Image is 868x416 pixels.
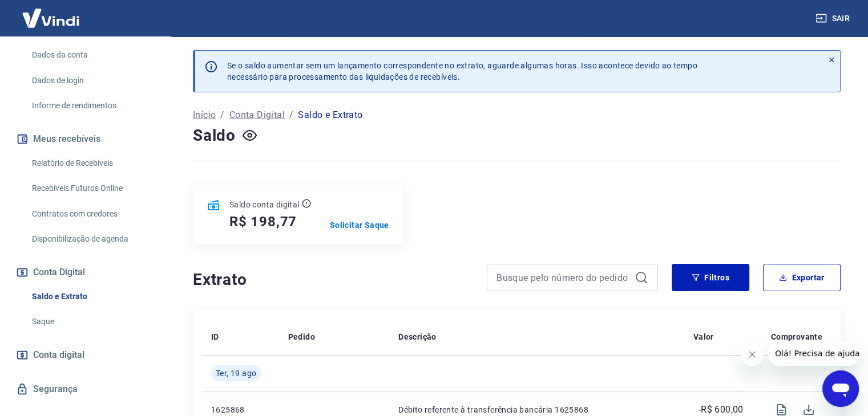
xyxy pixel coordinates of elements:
[693,331,714,342] p: Valor
[229,199,300,210] p: Saldo conta digital
[216,368,256,379] span: Ter, 19 ago
[220,108,224,122] p: /
[672,264,749,291] button: Filtros
[227,60,697,83] p: Se o saldo aumentar sem um lançamento correspondente no extrato, aguarde algumas horas. Isso acon...
[768,341,859,366] iframe: Mensagem da empresa
[330,219,389,231] a: Solicitar Saque
[211,331,219,342] p: ID
[741,343,764,366] iframe: Fechar mensagem
[27,43,157,67] a: Dados da conta
[27,202,157,226] a: Contratos com credores
[211,404,269,415] p: 1625868
[193,268,473,291] h4: Extrato
[27,177,157,200] a: Recebíveis Futuros Online
[14,377,157,402] a: Segurança
[27,310,157,333] a: Saque
[289,108,293,122] p: /
[7,8,96,17] span: Olá! Precisa de ajuda?
[14,260,157,285] button: Conta Digital
[14,127,157,152] button: Meus recebíveis
[27,285,157,308] a: Saldo e Extrato
[822,370,859,407] iframe: Botão para abrir a janela de mensagens
[14,1,88,35] img: Vindi
[27,69,157,92] a: Dados de login
[193,108,216,122] a: Início
[193,124,236,147] h4: Saldo
[813,8,854,29] button: Sair
[229,213,297,231] h5: R$ 198,77
[288,331,314,342] p: Pedido
[27,227,157,251] a: Disponibilização de agenda
[763,264,841,291] button: Exportar
[27,94,157,117] a: Informe de rendimentos
[27,152,157,175] a: Relatório de Recebíveis
[398,331,437,342] p: Descrição
[398,404,675,415] p: Débito referente à transferência bancária 1625868
[496,269,630,286] input: Busque pelo número do pedido
[33,347,84,363] span: Conta digital
[229,108,285,122] a: Conta Digital
[298,108,362,122] p: Saldo e Extrato
[14,342,157,368] a: Conta digital
[771,331,822,342] p: Comprovante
